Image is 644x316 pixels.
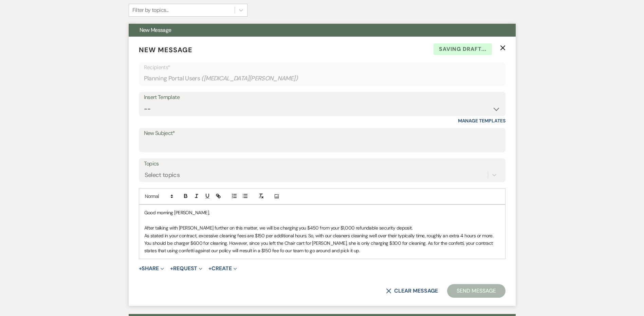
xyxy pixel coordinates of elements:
[386,288,438,294] button: Clear message
[144,232,500,255] p: As stated in your contract, excessive cleaning fees are $150 per additional hours. So, with our c...
[170,266,202,271] button: Request
[132,6,169,14] div: Filter by topics...
[144,93,500,102] div: Insert Template
[170,266,173,271] span: +
[139,45,192,54] span: New Message
[208,266,237,271] button: Create
[201,74,298,83] span: ( [MEDICAL_DATA][PERSON_NAME] )
[447,284,505,298] button: Send Message
[458,118,505,124] a: Manage Templates
[140,26,171,34] span: New Message
[144,129,500,138] label: New Subject*
[144,209,500,216] p: Good morning [PERSON_NAME],
[139,266,164,271] button: Share
[144,72,500,85] div: Planning Portal Users
[208,266,211,271] span: +
[144,159,500,169] label: Topics
[144,224,500,232] p: After talking with [PERSON_NAME] further on this matter, we will be charging you $450 from your $...
[144,63,500,72] p: Recipients*
[139,266,142,271] span: +
[145,171,180,180] div: Select topics
[434,43,492,55] span: Saving draft...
